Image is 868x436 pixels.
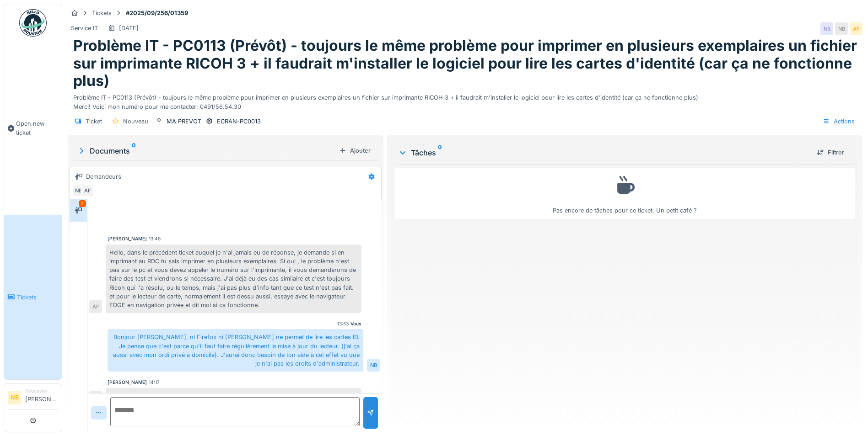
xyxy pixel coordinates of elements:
[149,235,161,242] div: 13:48
[92,9,112,17] div: Tickets
[79,200,86,207] div: 2
[398,147,809,158] div: Tâches
[119,24,139,32] div: [DATE]
[108,235,147,242] div: [PERSON_NAME]
[149,379,160,386] div: 14:17
[132,145,136,156] sup: 0
[850,22,863,35] div: AF
[25,388,58,394] div: Requester
[89,391,102,404] div: AF
[167,117,201,126] div: MA PREVOT
[108,379,147,386] div: [PERSON_NAME]
[8,391,22,404] li: NB
[350,320,361,327] div: Vous
[25,388,58,407] li: [PERSON_NAME]
[367,359,380,372] div: NB
[438,147,442,158] sup: 0
[17,293,58,302] span: Tickets
[86,172,121,181] div: Demandeurs
[77,145,335,156] div: Documents
[73,37,857,90] h1: Problème IT - PC0113 (Prévôt) - toujours le même problème pour imprimer en plusieurs exemplaires ...
[72,184,85,197] div: NB
[81,184,94,197] div: AF
[89,300,102,313] div: AF
[813,146,848,159] div: Filtrer
[835,22,848,35] div: NB
[819,115,859,128] div: Actions
[106,388,361,404] div: et pour l'impression tu as fait le test?
[8,388,58,409] a: NB Requester[PERSON_NAME]
[337,320,349,327] div: 13:53
[400,172,849,215] div: Pas encore de tâches pour ce ticket. Un petit café ?
[335,144,374,157] div: Ajouter
[108,329,363,372] div: Bonjour [PERSON_NAME], ni Firefox ni [PERSON_NAME] ne permet de lire les cartes ID. Je pense que ...
[4,215,62,379] a: Tickets
[71,24,98,32] div: Service IT
[122,9,192,17] strong: #2025/09/256/01359
[86,117,102,126] div: Ticket
[19,9,47,37] img: Badge_color-CXgf-gQk.svg
[73,90,857,111] div: Problème IT - PC0113 (Prévôt) - toujours le même problème pour imprimer en plusieurs exemplaires ...
[106,245,361,313] div: Hello, dans le précédent ticket auquel je n'ai jamais eu de réponse, je demande si en imprimant a...
[16,119,58,137] span: Open new ticket
[820,22,833,35] div: NB
[123,117,148,126] div: Nouveau
[4,42,62,215] a: Open new ticket
[217,117,261,126] div: ECRAN-PC0013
